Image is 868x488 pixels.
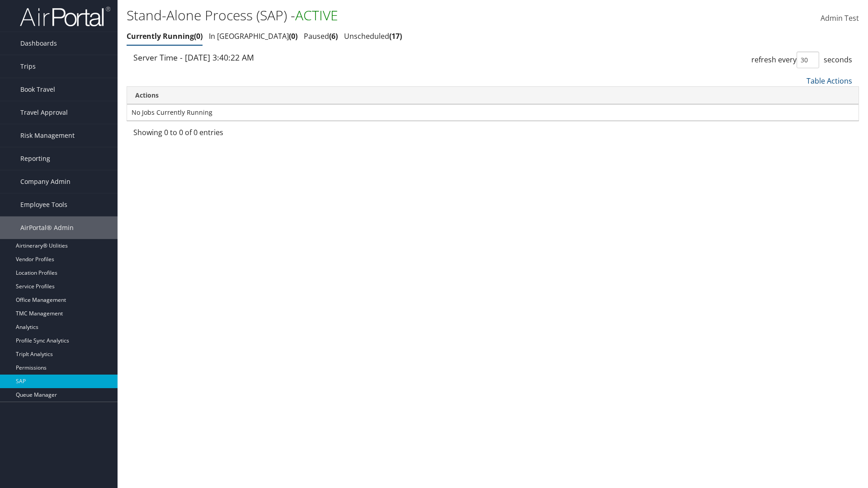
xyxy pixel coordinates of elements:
[20,147,50,170] span: Reporting
[20,101,68,124] span: Travel Approval
[209,31,297,41] a: In [GEOGRAPHIC_DATA]0
[807,76,852,86] a: Table Actions
[344,31,402,41] a: Unscheduled17
[133,127,303,142] div: Showing 0 to 0 of 0 entries
[133,52,486,63] div: Server Time - [DATE] 3:40:22 AM
[20,32,57,55] span: Dashboards
[751,55,797,65] span: refresh every
[20,170,71,193] span: Company Admin
[20,78,55,101] span: Book Travel
[127,87,859,104] th: Actions
[821,5,859,33] a: Admin Test
[304,31,338,41] a: Paused6
[127,104,859,121] td: No Jobs Currently Running
[20,124,75,147] span: Risk Management
[329,31,338,41] span: 6
[821,13,859,23] span: Admin Test
[127,31,203,41] a: Currently Running0
[20,193,67,216] span: Employee Tools
[389,31,402,41] span: 17
[194,31,203,41] span: 0
[20,6,110,27] img: airportal-logo.png
[289,31,297,41] span: 0
[20,55,36,78] span: Trips
[20,216,74,239] span: AirPortal® Admin
[295,6,338,24] span: ACTIVE
[127,6,615,25] h1: Stand-Alone Process (SAP) -
[824,55,852,65] span: seconds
